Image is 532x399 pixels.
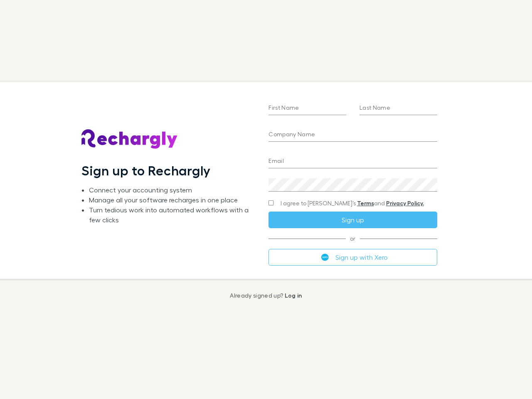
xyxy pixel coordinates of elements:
[268,238,437,239] span: or
[357,199,374,207] a: Terms
[89,205,255,225] li: Turn tedious work into automated workflows with a few clicks
[89,195,255,205] li: Manage all your software recharges in one place
[81,163,211,178] h1: Sign up to Rechargly
[268,212,437,228] button: Sign up
[89,185,255,195] li: Connect your accounting system
[285,292,302,299] a: Log in
[281,199,424,207] span: I agree to [PERSON_NAME]’s and
[321,254,329,261] img: Xero's logo
[386,199,424,207] a: Privacy Policy.
[230,292,302,299] p: Already signed up?
[268,249,437,266] button: Sign up with Xero
[81,129,178,149] img: Rechargly's Logo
